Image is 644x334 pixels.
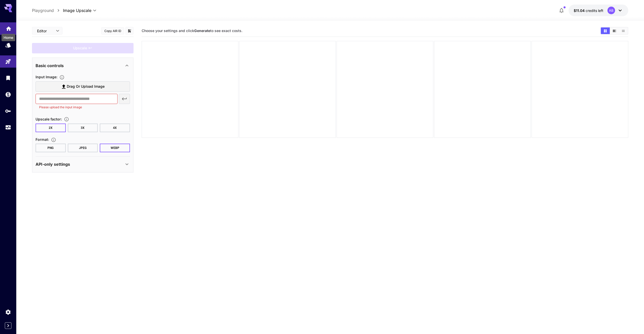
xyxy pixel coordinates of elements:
b: Generate [194,28,210,33]
div: Playground [5,58,11,65]
button: Expand sidebar [5,322,11,329]
div: Models [5,40,11,47]
p: API-only settings [36,161,70,167]
div: Usage [5,124,11,131]
span: Image Upscale [63,7,91,13]
div: Show images in grid viewShow images in video viewShow images in list view [600,27,628,35]
button: Show images in grid view [601,27,610,34]
span: Drag or upload image [67,83,105,90]
div: Settings [5,309,11,315]
div: Home [6,24,12,30]
button: Show images in list view [619,27,628,34]
div: API Keys [5,108,11,114]
div: API-only settings [36,158,130,170]
button: Add to library [127,28,132,34]
button: Copy AIR ID [101,27,124,35]
span: Upscale factor : [36,117,62,121]
button: 3X [68,124,98,132]
button: 4X [100,124,130,132]
button: 2X [36,124,66,132]
span: Format : [36,137,49,142]
span: $11.04 [574,8,586,13]
span: Input Image : [36,75,57,79]
button: PNG [36,144,66,152]
div: Library [5,75,11,81]
button: Show images in video view [610,27,619,34]
div: $11.03926 [574,8,603,13]
div: Please fill the prompt [32,43,134,53]
button: WEBP [100,144,130,152]
button: $11.03926AB [569,5,628,16]
button: Specifies the input image to be processed. [57,75,67,80]
nav: breadcrumb [32,7,63,13]
p: Basic controls [36,63,64,69]
div: Home [2,34,15,41]
span: Choose your settings and click to see exact costs. [142,28,242,33]
div: Wallet [5,91,11,98]
button: JPEG [68,144,98,152]
a: Playground [32,7,54,13]
span: Editor [37,28,53,34]
label: Drag or upload image [36,81,130,92]
button: Choose the level of upscaling to be performed on the image. [62,117,71,122]
button: Choose the file format for the output image. [49,137,58,142]
div: Basic controls [36,59,130,72]
div: AB [607,7,615,14]
span: credits left [586,8,603,13]
p: Please upload the input image [39,105,114,110]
